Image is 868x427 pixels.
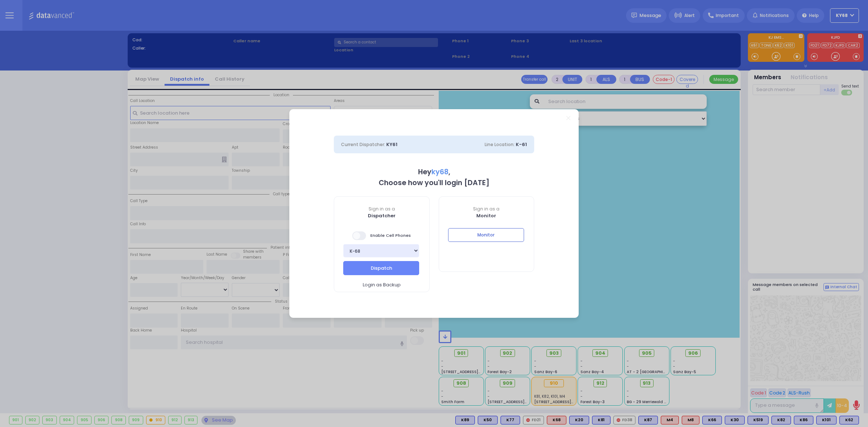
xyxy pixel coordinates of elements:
[439,206,534,212] span: Sign in as a
[343,261,419,275] button: Dispatch
[418,167,450,177] b: Hey ,
[363,281,401,289] span: Login as Backup
[566,116,570,120] a: Close
[368,212,396,219] b: Dispatcher
[431,167,448,177] span: ky68
[448,228,524,242] button: Monitor
[334,206,429,212] span: Sign in as a
[386,141,397,148] span: KY61
[476,212,496,219] b: Monitor
[485,141,515,148] span: Line Location:
[516,141,527,148] span: K-61
[352,231,411,241] span: Enable Cell Phones
[379,178,489,188] b: Choose how you'll login [DATE]
[341,141,385,148] span: Current Dispatcher:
